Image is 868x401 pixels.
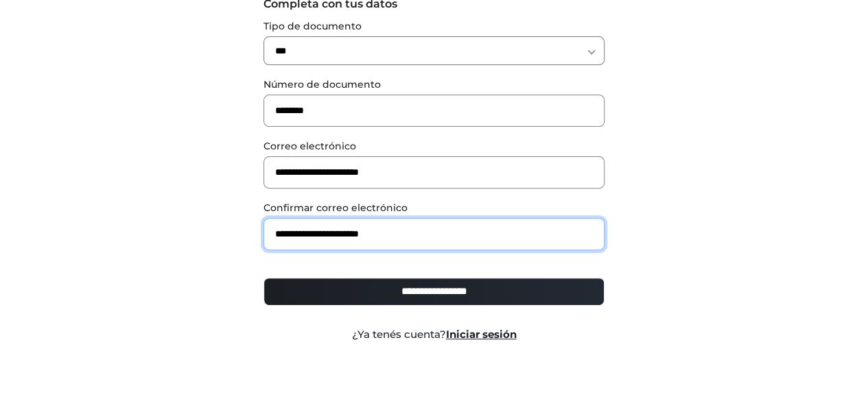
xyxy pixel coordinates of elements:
[446,328,517,341] a: Iniciar sesión
[253,327,615,343] div: ¿Ya tenés cuenta?
[263,77,605,92] label: Número de documento
[263,19,605,34] label: Tipo de documento
[263,201,605,215] label: Confirmar correo electrónico
[263,139,605,154] label: Correo electrónico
